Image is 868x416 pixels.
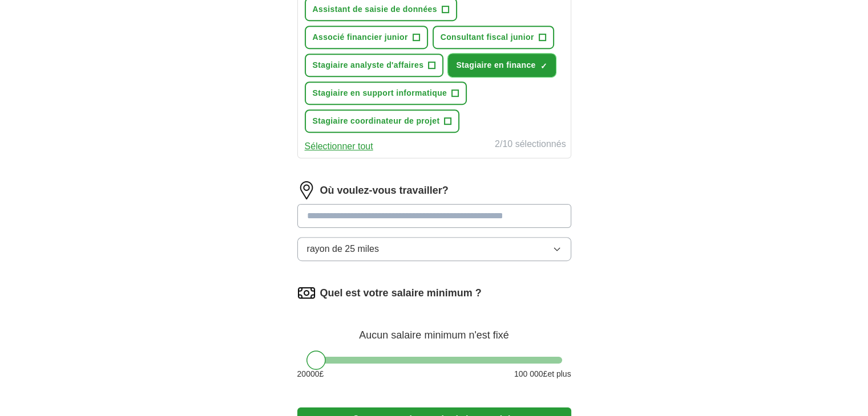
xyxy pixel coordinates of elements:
[305,140,373,153] button: Sélectionner tout
[441,32,534,42] font: Consultant fiscal junior
[313,116,440,125] font: Stagiaire coordinateur de projet
[456,60,535,70] font: Stagiaire en finance
[433,26,554,49] button: Consultant fiscal junior
[448,54,555,77] button: Stagiaire en finance✓
[297,284,316,302] img: salary.png
[297,181,316,199] img: location.png
[305,141,373,151] font: Sélectionner tout
[547,369,571,378] font: et plus
[297,237,571,261] button: rayon de 25 miles
[514,369,543,378] font: 100 000
[319,369,324,378] font: £
[359,329,509,341] font: Aucun salaire minimum n'est fixé
[313,60,424,70] font: Stagiaire analyste d'affaires
[495,139,566,149] font: 2/10 sélectionnés
[543,369,547,378] font: £
[313,32,408,42] font: Associé financier junior
[305,81,467,105] button: Stagiaire en support informatique
[313,5,437,14] font: Assistant de saisie de données
[306,369,319,378] font: 000
[297,369,306,378] font: 20
[305,54,444,77] button: Stagiaire analyste d'affaires
[313,88,447,97] font: Stagiaire en support informatique
[305,109,460,133] button: Stagiaire coordinateur de projet
[320,287,482,299] font: Quel est votre salaire minimum ?
[307,244,379,254] font: rayon de 25 miles
[305,26,428,49] button: Associé financier junior
[540,62,547,71] font: ✓
[320,185,449,196] font: Où voulez-vous travailler?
